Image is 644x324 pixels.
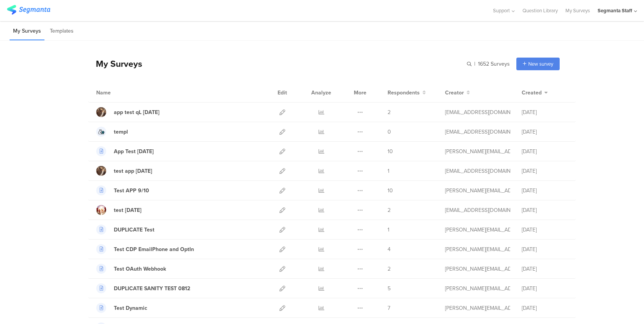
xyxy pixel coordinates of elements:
div: [DATE] [522,304,568,312]
span: 0 [388,128,391,136]
a: test [DATE] [96,205,141,215]
div: App Test 9.10.25 [114,147,154,155]
div: [DATE] [522,167,568,175]
div: app test qL wed 10 sep [114,108,159,116]
div: eliran@segmanta.com [445,108,510,116]
div: Analyze [310,83,333,102]
div: [DATE] [522,147,568,155]
div: Test OAuth Webhook [114,265,166,273]
div: riel@segmanta.com [445,265,510,273]
div: Test APP 9/10 [114,187,149,195]
button: Created [522,89,548,97]
a: DUPLICATE SANITY TEST 0812 [96,283,190,293]
span: Support [493,7,510,14]
div: Test Dynamic [114,304,147,312]
span: 7 [388,304,390,312]
button: Creator [445,89,470,97]
span: 2 [388,108,391,116]
a: Test OAuth Webhook [96,264,166,274]
li: Templates [46,22,77,40]
div: riel@segmanta.com [445,147,510,155]
div: Test CDP EmailPhone and OptIn [114,245,194,253]
span: 1652 Surveys [478,60,510,68]
span: 1 [388,167,389,175]
div: templ [114,128,128,136]
div: DUPLICATE Test [114,226,154,234]
div: [DATE] [522,265,568,273]
a: app test qL [DATE] [96,107,159,117]
div: [DATE] [522,187,568,195]
img: segmanta logo [7,5,50,15]
button: Respondents [388,89,426,97]
div: test app 10 sep 25 [114,167,152,175]
li: My Surveys [10,22,44,40]
span: 10 [388,147,393,155]
a: test app [DATE] [96,166,152,176]
span: Creator [445,89,464,97]
div: raymund@segmanta.com [445,284,510,293]
div: Name [96,89,142,97]
a: templ [96,127,128,137]
span: Respondents [388,89,420,97]
div: My Surveys [88,57,142,70]
span: 4 [388,245,391,253]
div: Segmanta Staff [598,7,632,14]
span: New survey [528,60,553,68]
a: Test APP 9/10 [96,185,149,195]
a: Test Dynamic [96,303,147,313]
span: Created [522,89,542,97]
div: [DATE] [522,226,568,234]
div: Edit [274,83,291,102]
div: channelle@segmanta.com [445,206,510,214]
div: raymund@segmanta.com [445,187,510,195]
a: DUPLICATE Test [96,225,154,235]
span: 1 [388,226,389,234]
div: DUPLICATE SANITY TEST 0812 [114,284,190,293]
span: 10 [388,187,393,195]
div: More [352,83,368,102]
div: eliran@segmanta.com [445,167,510,175]
div: riel@segmanta.com [445,226,510,234]
div: test 9.10.25 [114,206,141,214]
div: [DATE] [522,245,568,253]
div: raymund@segmanta.com [445,304,510,312]
a: App Test [DATE] [96,146,154,156]
span: 5 [388,284,391,293]
div: [DATE] [522,206,568,214]
div: [DATE] [522,108,568,116]
div: riel@segmanta.com [445,245,510,253]
span: | [473,60,476,68]
div: [DATE] [522,128,568,136]
div: [DATE] [522,284,568,293]
a: Test CDP EmailPhone and OptIn [96,244,194,254]
div: eliran@segmanta.com [445,128,510,136]
span: 2 [388,206,391,214]
span: 2 [388,265,391,273]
